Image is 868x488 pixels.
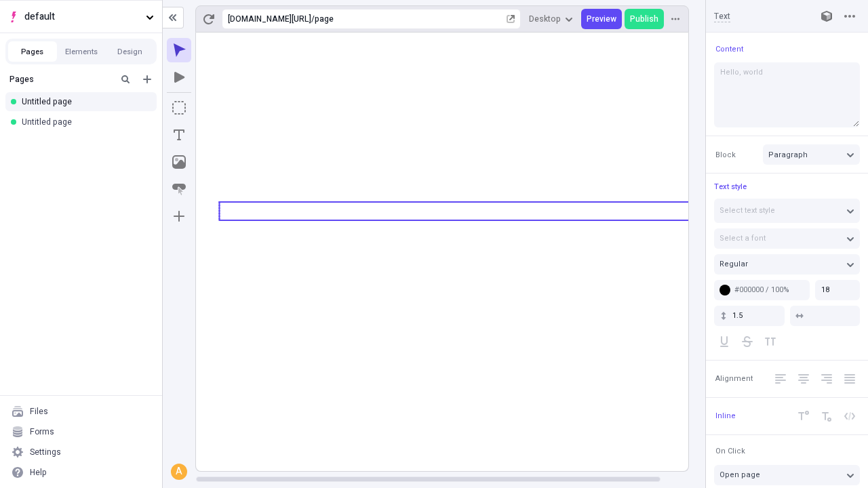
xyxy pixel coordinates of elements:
[713,41,746,57] button: Content
[763,144,860,165] button: Paragraph
[625,9,664,29] button: Publish
[713,146,738,163] button: Block
[719,205,775,216] span: Select text style
[715,373,753,384] span: Alignment
[167,150,191,174] button: Image
[30,467,47,478] div: Help
[714,181,747,192] span: Text style
[172,465,186,479] div: A
[714,254,860,274] button: Regular
[714,10,803,22] input: Text
[30,406,48,417] div: Files
[106,41,155,62] button: Design
[816,369,837,389] button: Right Align
[793,406,814,426] button: Superscript
[139,71,155,87] button: Add new
[228,14,311,24] div: [URL][DOMAIN_NAME]
[714,280,810,300] button: #000000 / 100%
[24,9,140,24] span: default
[315,14,504,24] div: page
[9,74,112,85] div: Pages
[840,406,860,426] button: Code
[715,150,736,160] span: Block
[713,371,755,387] button: Alignment
[167,123,191,147] button: Text
[311,14,315,24] div: /
[770,369,791,389] button: Left Align
[719,469,760,481] span: Open page
[587,14,616,24] span: Preview
[524,9,578,29] button: Desktop
[714,228,860,249] button: Select a font
[8,41,57,62] button: Pages
[57,41,106,62] button: Elements
[30,426,54,437] div: Forms
[529,14,561,24] span: Desktop
[719,232,766,244] span: Select a font
[714,62,860,127] textarea: Hello, worl
[581,9,622,29] button: Preview
[816,406,837,426] button: Subscript
[22,117,146,127] div: Untitled page
[715,44,743,54] span: Content
[793,369,814,389] button: Center Align
[167,96,191,120] button: Box
[840,369,860,389] button: Justify
[714,465,860,485] button: Open page
[768,149,808,161] span: Paragraph
[713,408,738,424] button: Inline
[714,199,860,223] button: Select text style
[719,258,748,270] span: Regular
[22,96,146,107] div: Untitled page
[715,411,736,421] span: Inline
[734,285,804,295] div: #000000 / 100%
[167,177,191,201] button: Button
[715,446,745,456] span: On Click
[30,447,61,457] div: Settings
[630,14,658,24] span: Publish
[713,443,748,460] button: On Click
